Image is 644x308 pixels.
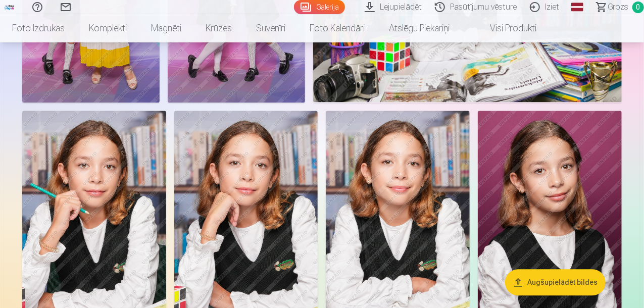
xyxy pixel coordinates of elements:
[462,14,549,42] a: Visi produkti
[77,14,139,42] a: Komplekti
[139,14,193,42] a: Magnēti
[298,14,377,42] a: Foto kalendāri
[4,4,15,10] img: /fa1
[505,270,606,296] button: Augšupielādēt bildes
[193,14,244,42] a: Krūzes
[377,14,462,42] a: Atslēgu piekariņi
[632,2,644,13] span: 0
[608,1,628,13] span: Grozs
[244,14,298,42] a: Suvenīri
